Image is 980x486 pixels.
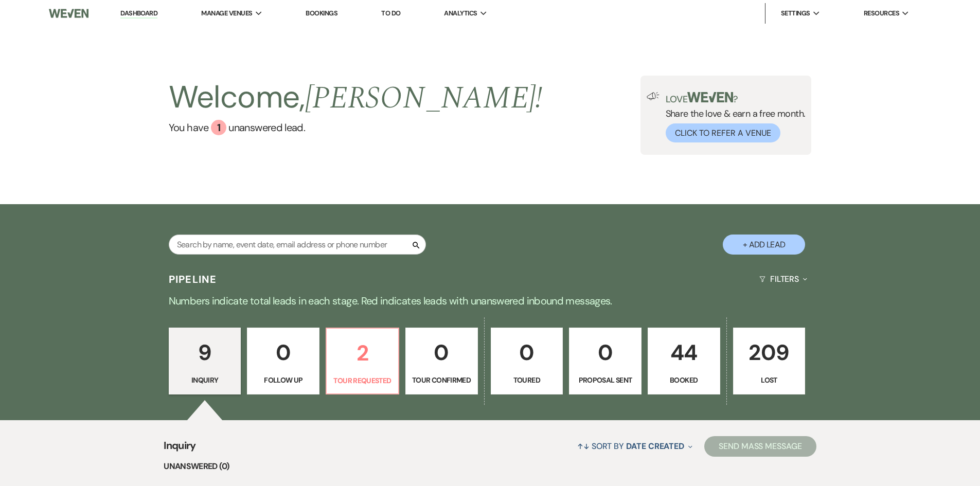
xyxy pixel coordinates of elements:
[169,328,241,394] a: 9Inquiry
[412,335,471,370] p: 0
[247,328,319,394] a: 0Follow Up
[491,328,563,394] a: 0Toured
[755,265,811,293] button: Filters
[666,92,806,104] p: Love ?
[654,374,714,386] p: Booked
[497,374,557,386] p: Toured
[704,436,816,457] button: Send Mass Message
[569,328,642,394] a: 0Proposal Sent
[654,335,714,370] p: 44
[577,441,590,452] span: ↑↓
[169,76,543,120] h2: Welcome,
[864,8,899,19] span: Resources
[326,328,399,394] a: 2Tour Requested
[648,328,720,394] a: 44Booked
[164,438,196,460] span: Inquiry
[381,9,400,17] a: To Do
[306,9,337,17] a: Bookings
[164,460,816,473] li: Unanswered (0)
[169,120,543,135] a: You have 1 unanswered lead.
[573,433,697,460] button: Sort By Date Created
[733,328,806,394] a: 209Lost
[687,92,733,102] img: weven-logo-green.svg
[723,235,805,255] button: + Add Lead
[666,123,780,142] button: Click to Refer a Venue
[647,92,660,100] img: loud-speaker-illustration.svg
[169,235,426,255] input: Search by name, event date, email address or phone number
[211,120,226,135] div: 1
[333,336,392,370] p: 2
[412,374,471,386] p: Tour Confirmed
[201,8,252,19] span: Manage Venues
[333,375,392,386] p: Tour Requested
[781,8,810,19] span: Settings
[576,335,635,370] p: 0
[254,374,313,386] p: Follow Up
[120,293,861,309] p: Numbers indicate total leads in each stage. Red indicates leads with unanswered inbound messages.
[305,75,543,122] span: [PERSON_NAME] !
[49,3,88,24] img: Weven Logo
[444,8,477,19] span: Analytics
[740,335,799,370] p: 209
[120,9,157,19] a: Dashboard
[405,328,478,394] a: 0Tour Confirmed
[626,441,684,452] span: Date Created
[497,335,557,370] p: 0
[740,374,799,386] p: Lost
[175,374,235,386] p: Inquiry
[254,335,313,370] p: 0
[169,272,217,286] h3: Pipeline
[660,92,806,142] div: Share the love & earn a free month.
[175,335,235,370] p: 9
[576,374,635,386] p: Proposal Sent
